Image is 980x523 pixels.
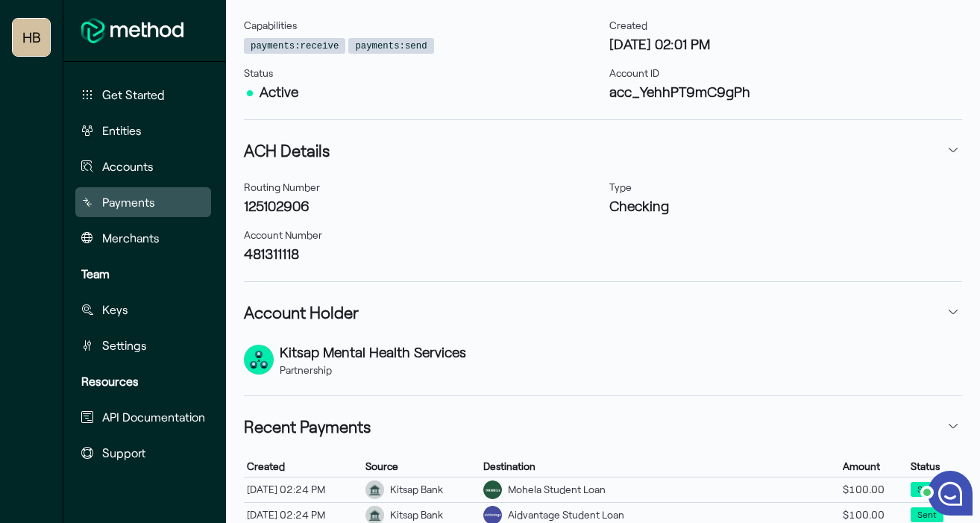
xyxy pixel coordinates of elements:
[244,195,597,216] h3: 125102906
[102,86,165,104] span: Get Started
[365,460,398,473] span: Source
[244,66,273,79] span: Status
[244,168,962,281] div: ACH Details
[508,507,624,523] div: Aidvantage Student Loan
[81,266,110,281] strong: Team
[244,294,962,330] button: Account Holder
[609,181,632,193] span: Type
[75,116,211,145] button: Entities
[244,138,330,162] h3: ACH Details
[244,81,597,101] h3: Active
[355,40,427,53] code: payments:send
[81,374,139,388] strong: Resources
[102,408,205,426] span: API Documentation
[251,40,339,53] code: payments:receive
[609,19,647,31] span: Created
[22,22,41,52] span: HB
[508,482,606,498] div: Mohela Student Loan
[244,132,962,168] button: ACH Details
[13,19,50,56] button: Highway Benefits
[244,38,345,54] span: payments:receive
[75,331,211,360] button: Settings
[75,223,211,253] button: Merchants
[917,508,937,522] span: Sent
[102,301,128,319] span: Keys
[81,18,183,43] img: MethodFi Logo
[75,295,211,325] button: Keys
[390,482,443,498] div: Kitsap Bank
[348,38,433,54] span: payments:send
[75,402,211,432] button: API Documentation
[244,243,597,263] h3: 481311118
[609,81,963,101] h3: acc_YehhPT9mC9gPh
[911,507,943,522] span: Sent
[75,151,211,181] button: Accounts
[102,193,155,211] span: Payments
[390,507,443,523] div: Kitsap Bank
[840,480,907,499] div: $100.00
[244,300,359,324] h3: Account Holder
[244,414,371,438] h3: Recent Payments
[911,482,943,497] span: Sent
[244,480,362,499] div: [DATE] 02:24 PM
[609,195,963,216] h3: Checking
[244,408,962,444] button: Recent Payments
[365,480,384,499] div: Bank
[280,342,466,362] h3: Kitsap Mental Health Services
[917,483,937,496] span: Sent
[609,66,659,79] span: Account ID
[244,228,322,241] span: Account Number
[911,460,940,473] span: Status
[244,477,962,502] tr: [DATE] 02:24 PMKitsap BankMohela Student Loan$100.00Sent
[75,187,211,217] button: Payments
[244,330,962,395] div: Account Holder
[102,157,154,175] span: Accounts
[244,6,962,119] div: Overview
[75,438,211,468] button: Support
[483,480,502,499] div: Bank
[247,460,285,473] span: Created
[609,34,963,54] h3: [DATE] 02:01 PM
[483,460,535,473] span: Destination
[102,444,145,462] span: Support
[244,19,297,31] span: Capabilities
[280,363,332,376] span: Partnership
[244,345,274,375] div: destination-entity
[102,229,160,247] span: Merchants
[102,336,147,354] span: Settings
[102,122,142,140] span: Entities
[843,460,880,473] span: Amount
[81,265,110,283] span: Team
[75,80,211,110] button: Get Started
[81,372,139,390] span: Resources
[244,181,320,193] span: Routing Number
